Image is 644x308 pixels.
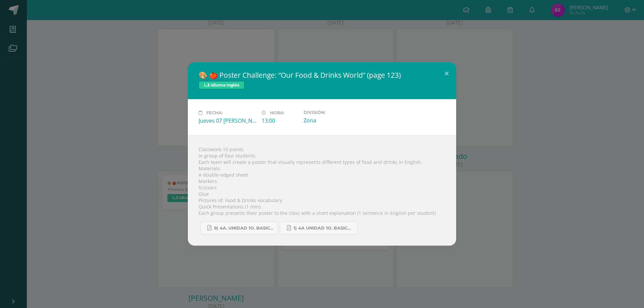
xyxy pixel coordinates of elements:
[293,226,354,231] span: 1) 4a unidad 1o. basico trabajos.pdf
[304,110,361,115] label: División:
[200,222,278,235] a: 9) 4a. unidad 1o. basico Worksheet.pdf
[206,110,223,115] span: Fecha:
[270,110,284,115] span: Hora:
[214,226,274,231] span: 9) 4a. unidad 1o. basico Worksheet.pdf
[199,70,445,80] h2: 🎨 🍎 Poster Challenge: “Our Food & Drinks World” (page 123)
[188,135,456,246] div: Classwork-10 points In group of four students. Each team will create a poster that visually repre...
[437,62,456,85] button: Close (Esc)
[199,117,256,124] div: Jueves 07 [PERSON_NAME]
[199,81,245,89] span: L.3 Idioma Inglés
[280,222,358,235] a: 1) 4a unidad 1o. basico trabajos.pdf
[262,117,298,124] div: 13:00
[304,117,361,124] div: Zona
